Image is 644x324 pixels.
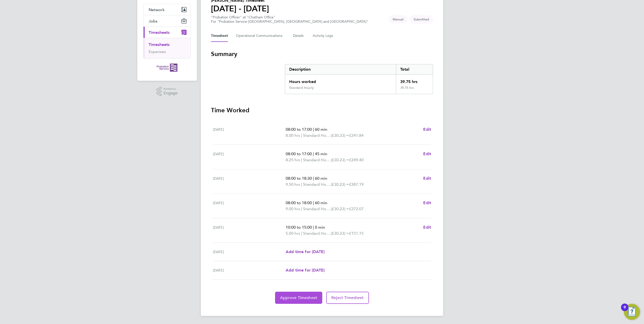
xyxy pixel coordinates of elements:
[213,267,286,273] div: [DATE]
[423,126,431,132] a: Edit
[624,307,626,314] div: 9
[301,157,302,162] span: |
[423,151,431,157] a: Edit
[211,15,368,24] div: "Probation Officer" at "Chatham Office"
[286,249,325,254] span: Add time for [DATE]
[286,268,325,273] span: Add time for [DATE]
[285,64,433,94] div: Summary
[144,4,191,15] button: Network
[289,86,314,90] div: Standard Hourly
[315,151,327,156] span: 45 min
[301,133,302,138] span: |
[144,38,191,58] div: Timesheets
[313,30,334,42] button: Activity Logs
[286,133,300,138] span: 8.00 hrs
[211,50,433,58] h3: Summary
[331,231,349,236] span: (£30.23) =
[164,87,178,91] span: Powered by
[624,304,640,320] button: Open Resource Center, 9 new notifications
[213,151,286,163] div: [DATE]
[149,7,165,12] span: Network
[423,127,431,132] span: Edit
[313,151,314,156] span: |
[156,87,178,96] a: Powered byEngage
[313,127,314,132] span: |
[293,30,305,42] button: Details
[285,75,396,86] div: Hours worked
[303,206,331,212] span: Standard Hourly
[331,295,364,300] span: Reject Timesheet
[331,206,349,211] span: (£30.23) =
[213,200,286,212] div: [DATE]
[423,200,431,205] span: Edit
[315,127,327,132] span: 60 min
[286,151,312,156] span: 08:00 to 17:00
[410,15,433,23] span: This timesheet is Submitted.
[286,200,312,205] span: 08:00 to 18:00
[303,132,331,139] span: Standard Hourly
[149,30,170,35] span: Timesheets
[286,231,300,236] span: 5.00 hrs
[211,50,433,304] section: Timesheet
[286,182,300,187] span: 9.50 hrs
[303,181,331,187] span: Standard Hourly
[423,176,431,181] span: Edit
[236,30,285,42] button: Operational Communications
[286,176,312,181] span: 08:00 to 18:30
[211,4,269,14] h1: [DATE] - [DATE]
[149,42,170,47] a: Timesheets
[286,249,325,255] a: Add time for [DATE]
[164,91,178,95] span: Engage
[149,19,157,23] span: Jobs
[303,157,331,163] span: Standard Hourly
[213,175,286,187] div: [DATE]
[286,157,300,162] span: 8.25 hrs
[326,292,369,304] button: Reject Timesheet
[315,225,325,230] span: 0 min
[396,64,433,74] div: Total
[349,133,364,138] span: £241.84
[213,224,286,236] div: [DATE]
[396,75,433,86] div: 39.75 hrs
[301,231,302,236] span: |
[157,64,177,72] img: probationservice-logo-retina.png
[313,200,314,205] span: |
[423,151,431,156] span: Edit
[315,176,327,181] span: 60 min
[213,249,286,255] div: [DATE]
[211,19,368,24] div: For "Probation Service [GEOGRAPHIC_DATA], [GEOGRAPHIC_DATA] and [GEOGRAPHIC_DATA]"
[143,64,191,72] a: Go to home page
[349,182,364,187] span: £287.19
[349,206,364,211] span: £272.07
[286,267,325,273] a: Add time for [DATE]
[349,231,364,236] span: £151.15
[275,292,322,304] button: Approve Timesheet
[315,200,327,205] span: 60 min
[313,176,314,181] span: |
[389,15,408,23] span: This timesheet was manually created.
[280,295,317,300] span: Approve Timesheet
[331,133,349,138] span: (£30.23) =
[285,64,396,74] div: Description
[313,225,314,230] span: |
[396,86,433,94] div: 39.75 hrs
[286,206,300,211] span: 9.00 hrs
[144,15,191,26] button: Jobs
[331,182,349,187] span: (£30.23) =
[149,49,166,54] a: Expenses
[211,30,228,42] button: Timesheet
[301,206,302,211] span: |
[213,126,286,139] div: [DATE]
[423,175,431,181] a: Edit
[423,224,431,230] a: Edit
[286,127,312,132] span: 08:00 to 17:00
[303,230,331,236] span: Standard Hourly
[144,27,191,38] button: Timesheets
[331,157,349,162] span: (£30.23) =
[301,182,302,187] span: |
[423,225,431,230] span: Edit
[211,106,433,114] h3: Time Worked
[349,157,364,162] span: £249.40
[286,225,312,230] span: 10:00 to 15:00
[423,200,431,206] a: Edit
